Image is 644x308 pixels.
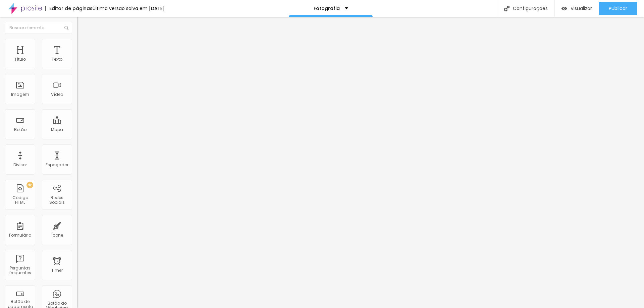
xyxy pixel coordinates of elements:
div: Última versão salva em [DATE] [93,6,165,11]
p: Fotografia [314,6,340,11]
span: Visualizar [571,6,592,11]
img: Icone [504,6,509,11]
input: Buscar elemento [5,22,72,34]
img: Icone [64,26,68,30]
div: Perguntas frequentes [7,266,33,275]
div: Vídeo [51,92,63,97]
button: Visualizar [555,2,599,15]
div: Botão [14,127,26,132]
div: Formulário [9,233,31,238]
div: Editor de páginas [45,6,93,11]
div: Código HTML [7,195,33,205]
div: Texto [52,57,62,62]
div: Divisor [13,163,27,167]
div: Timer [51,268,63,273]
div: Imagem [11,92,29,97]
div: Redes Sociais [44,195,70,205]
div: Ícone [51,233,63,238]
div: Mapa [51,127,63,132]
img: view-1.svg [561,6,567,11]
span: Publicar [609,6,627,11]
button: Publicar [599,2,637,15]
div: Título [14,57,26,62]
div: Espaçador [46,163,68,167]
